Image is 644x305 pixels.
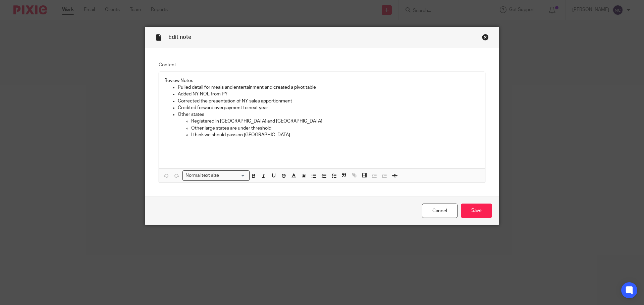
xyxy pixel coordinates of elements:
p: Credited forward overpayment to next year [178,104,480,111]
input: Save [461,204,492,218]
p: Corrected the presentation of NY sales apportionment [178,98,480,104]
label: Content [159,62,485,68]
a: Cancel [422,204,458,218]
p: Other large states are under threshold [191,125,480,132]
input: Search for option [221,172,246,179]
div: Close this dialog window [482,34,489,41]
p: Other states [178,111,480,118]
div: Search for option [182,170,250,181]
p: Pulled detail for meals and entertainment and created a pivot table [178,84,480,91]
p: I think we should pass on [GEOGRAPHIC_DATA] [191,132,480,138]
span: Normal text size [184,172,221,179]
span: Edit note [168,34,191,40]
p: Review Notes [164,77,480,84]
p: Added NY NOL from PY [178,91,480,97]
p: Registered in [GEOGRAPHIC_DATA] and [GEOGRAPHIC_DATA] [191,118,480,125]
